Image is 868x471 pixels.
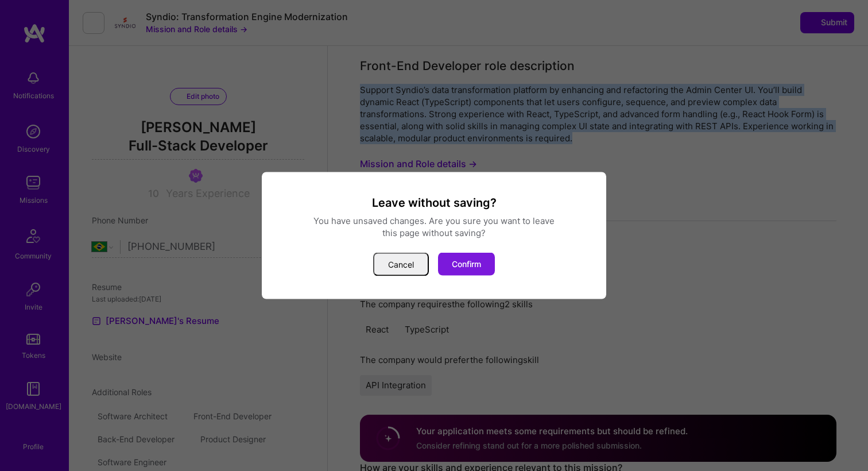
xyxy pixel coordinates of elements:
[262,172,606,299] div: modal
[276,195,592,210] h3: Leave without saving?
[276,227,592,239] div: this page without saving?
[276,215,592,227] div: You have unsaved changes. Are you sure you want to leave
[373,253,429,276] button: Cancel
[438,253,495,276] button: Confirm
